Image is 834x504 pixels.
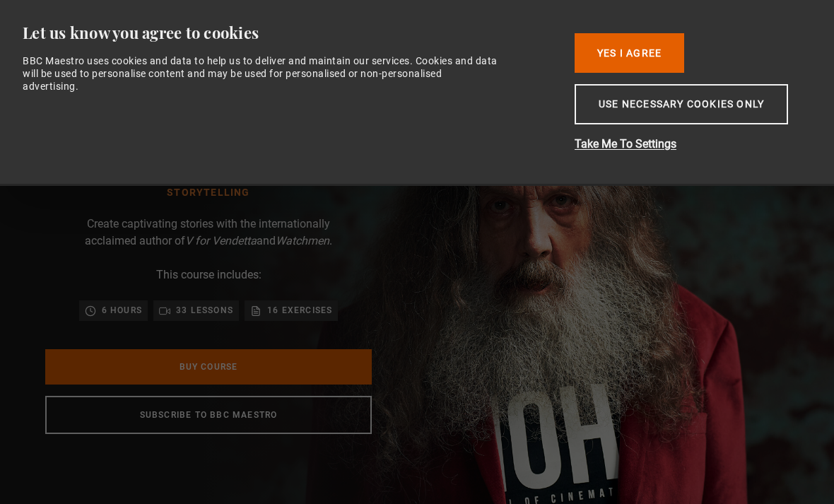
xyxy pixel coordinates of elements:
[67,216,350,250] p: Create captivating stories with the internationally acclaimed author of and .
[575,33,684,73] button: Yes I Agree
[83,187,335,199] h1: Storytelling
[156,266,262,283] p: This course includes:
[276,234,329,247] i: Watchmen
[176,303,233,317] p: 33 lessons
[185,234,257,247] i: V for Vendetta
[575,84,788,124] button: Use necessary cookies only
[23,54,500,93] div: BBC Maestro uses cookies and data to help us to deliver and maintain our services. Cookies and da...
[267,303,332,317] p: 16 exercises
[23,23,553,43] div: Let us know you agree to cookies
[102,303,142,317] p: 6 hours
[45,349,372,385] a: Buy Course
[45,396,372,434] a: Subscribe to BBC Maestro
[575,136,801,153] button: Take Me To Settings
